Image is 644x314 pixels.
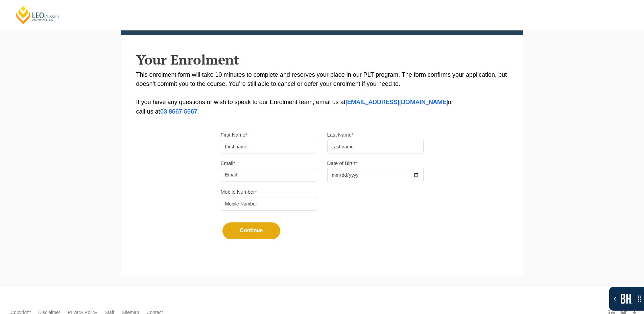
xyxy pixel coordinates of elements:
[221,197,317,211] input: Mobile Number
[222,222,280,239] button: Continue
[15,5,60,25] a: [PERSON_NAME] Centre for Law
[221,189,257,195] label: Mobile Number*
[327,140,424,153] input: Last name
[327,131,354,138] label: Last Name*
[221,168,317,182] input: Email
[221,131,247,138] label: First Name*
[160,109,197,115] a: 03 8667 5667
[136,70,508,117] p: This enrolment form will take 10 minutes to complete and reserves your place in our PLT program. ...
[221,160,235,167] label: Email*
[327,160,357,167] label: Date of Birth*
[345,100,448,105] a: [EMAIL_ADDRESS][DOMAIN_NAME]
[221,140,317,153] input: First name
[136,52,508,67] h2: Your Enrolment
